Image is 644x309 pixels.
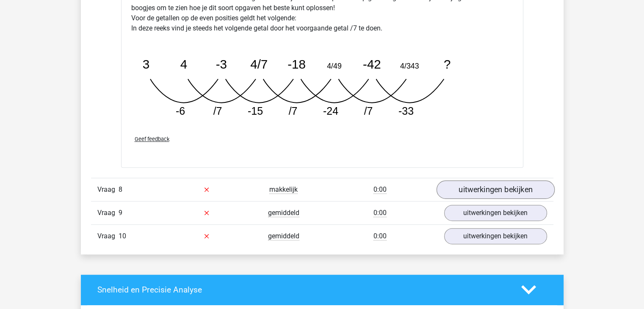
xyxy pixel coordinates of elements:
tspan: -6 [175,105,185,117]
span: 0:00 [373,185,387,194]
span: Vraag [97,185,119,195]
tspan: -33 [398,105,413,117]
span: gemiddeld [268,209,299,217]
span: makkelijk [269,185,298,194]
tspan: -3 [216,57,227,71]
span: Vraag [97,231,119,241]
tspan: 4/49 [327,62,342,70]
tspan: -18 [287,57,306,71]
h4: Snelheid en Precisie Analyse [97,285,509,295]
span: 10 [119,232,126,240]
span: 9 [119,209,122,217]
span: Vraag [97,208,119,218]
span: 0:00 [373,232,387,240]
tspan: -24 [323,105,338,117]
a: uitwerkingen bekijken [444,228,547,244]
span: 0:00 [373,209,387,217]
tspan: /7 [364,105,373,117]
tspan: 4/343 [400,62,419,70]
tspan: ? [443,57,450,71]
tspan: 4/7 [250,57,268,71]
tspan: 3 [142,57,149,71]
a: uitwerkingen bekijken [444,205,547,221]
span: Geef feedback [135,136,169,142]
span: 8 [119,185,122,193]
tspan: -42 [362,57,381,71]
tspan: /7 [288,105,297,117]
tspan: /7 [213,105,222,117]
a: uitwerkingen bekijken [436,180,554,199]
span: gemiddeld [268,232,299,240]
tspan: -15 [247,105,263,117]
tspan: 4 [180,57,187,71]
